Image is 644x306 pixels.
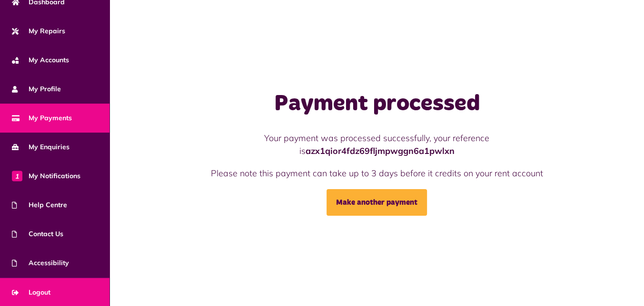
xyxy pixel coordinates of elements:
[12,200,67,210] span: Help Centre
[195,90,558,118] h1: Payment processed
[12,113,72,123] span: My Payments
[12,171,80,181] span: My Notifications
[12,171,22,181] span: 1
[12,229,63,239] span: Contact Us
[12,84,61,94] span: My Profile
[305,145,454,156] strong: azx1qior4fdz69fljmpwggn6a1pwlxn
[12,26,65,36] span: My Repairs
[12,55,69,65] span: My Accounts
[195,167,558,180] p: Please note this payment can take up to 3 days before it credits on your rent account
[195,132,558,157] p: Your payment was processed successfully, your reference is
[327,189,427,216] a: Make another payment
[12,142,69,152] span: My Enquiries
[12,287,50,297] span: Logout
[12,258,69,268] span: Accessibility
